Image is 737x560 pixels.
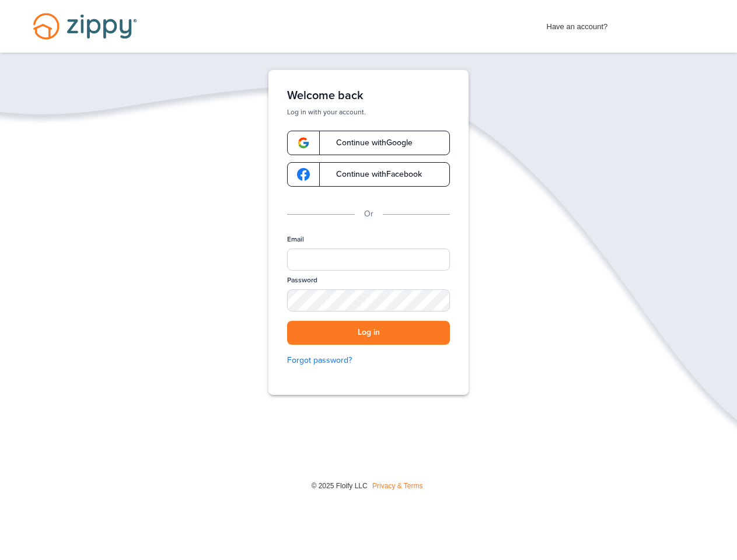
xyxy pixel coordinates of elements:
span: © 2025 Floify LLC [311,482,367,490]
label: Email [287,235,304,244]
a: google-logoContinue withGoogle [287,131,450,155]
img: google-logo [297,168,310,181]
span: Continue with Google [324,139,413,147]
span: Continue with Facebook [324,170,422,178]
button: Log in [287,321,450,345]
p: Or [364,208,373,220]
img: google-logo [297,136,310,149]
h1: Welcome back [287,89,450,103]
a: Forgot password? [287,354,450,367]
input: Password [287,289,450,311]
input: Email [287,249,450,271]
a: google-logoContinue withFacebook [287,162,450,187]
p: Log in with your account. [287,107,450,117]
label: Password [287,275,317,285]
span: Have an account? [547,15,608,33]
a: Privacy & Terms [372,482,422,490]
